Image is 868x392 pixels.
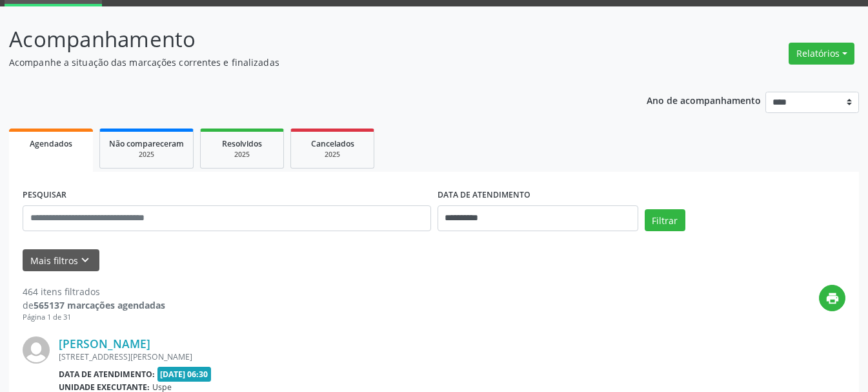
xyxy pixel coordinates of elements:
[9,23,604,56] p: Acompanhamento
[222,138,262,149] span: Resolvidos
[210,150,274,160] div: 2025
[300,150,365,160] div: 2025
[645,209,685,231] button: Filtrar
[109,138,184,149] span: Não compareceram
[59,369,155,380] b: Data de atendimento:
[78,253,92,267] i: keyboard_arrow_down
[59,351,652,362] div: [STREET_ADDRESS][PERSON_NAME]
[30,138,72,149] span: Agendados
[157,367,212,382] span: [DATE] 06:30
[819,285,845,311] button: print
[311,138,354,149] span: Cancelados
[109,150,184,160] div: 2025
[23,249,99,272] button: Mais filtroskeyboard_arrow_down
[23,312,165,323] div: Página 1 de 31
[9,56,604,69] p: Acompanhe a situação das marcações correntes e finalizadas
[23,298,165,312] div: de
[23,336,50,364] img: img
[647,92,761,108] p: Ano de acompanhamento
[438,185,530,205] label: DATA DE ATENDIMENTO
[23,285,165,298] div: 464 itens filtrados
[34,299,165,311] strong: 565137 marcações agendadas
[23,185,66,205] label: PESQUISAR
[59,336,150,351] a: [PERSON_NAME]
[825,291,840,305] i: print
[789,43,854,65] button: Relatórios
